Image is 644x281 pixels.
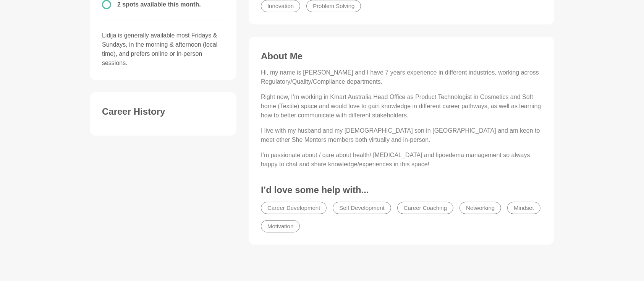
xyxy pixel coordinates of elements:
[102,106,224,117] h3: Career History
[261,151,542,169] p: I’m passionate about / care about health/ [MEDICAL_DATA] and lipoedema management so always happy...
[102,31,224,68] p: Lidija is generally available most Fridays & Sundays, in the morning & afternoon (local time), an...
[117,1,201,8] span: 2 spots available this month.
[261,184,542,196] h3: I’d love some help with...
[261,126,542,145] p: I live with my husband and my [DEMOGRAPHIC_DATA] son in [GEOGRAPHIC_DATA] and am keen to meet oth...
[261,68,542,86] p: Hi, my name is [PERSON_NAME] and I have 7 years experience in different industries, working acros...
[261,93,542,120] p: Right now, I’m working in Kmart Australia Head Office as Product Technologist in Cosmetics and So...
[261,50,542,62] h3: About Me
